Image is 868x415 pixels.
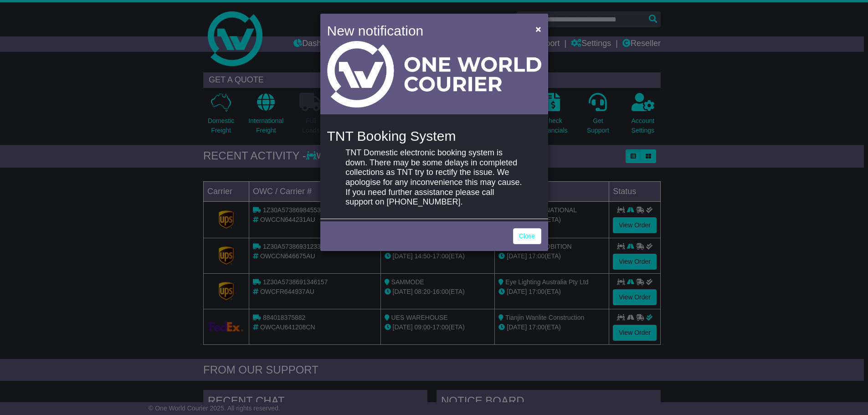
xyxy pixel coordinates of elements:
a: Close [513,228,541,244]
img: Light [327,41,541,108]
h4: New notification [327,20,523,41]
span: × [535,24,541,34]
p: TNT Domestic electronic booking system is down. There may be some delays in completed collections... [345,148,522,207]
button: Close [531,20,545,38]
h4: TNT Booking System [327,128,541,143]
